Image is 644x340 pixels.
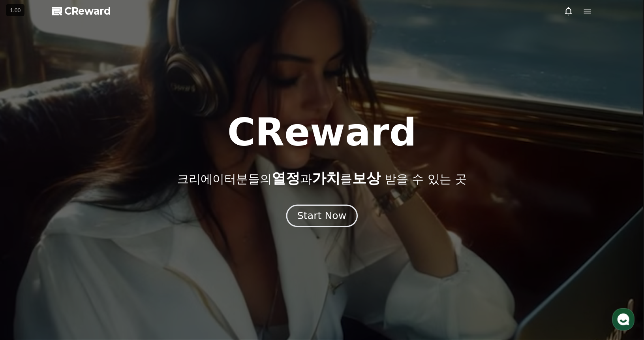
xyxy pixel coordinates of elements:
a: Start Now [288,213,356,221]
h1: CReward [227,113,417,151]
a: CReward [52,5,111,17]
span: 설정 [122,263,131,269]
a: 홈 [2,251,52,270]
a: 대화 [52,251,102,270]
span: 대화 [72,263,82,269]
span: 가치 [312,170,340,186]
a: 설정 [102,251,152,270]
span: CReward [65,5,111,17]
span: 열정 [272,170,300,186]
button: Start Now [286,205,358,227]
div: Start Now [297,209,346,223]
span: 홈 [25,263,30,269]
span: 보상 [352,170,381,186]
p: 크리에이터분들의 과 를 받을 수 있는 곳 [177,170,467,186]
